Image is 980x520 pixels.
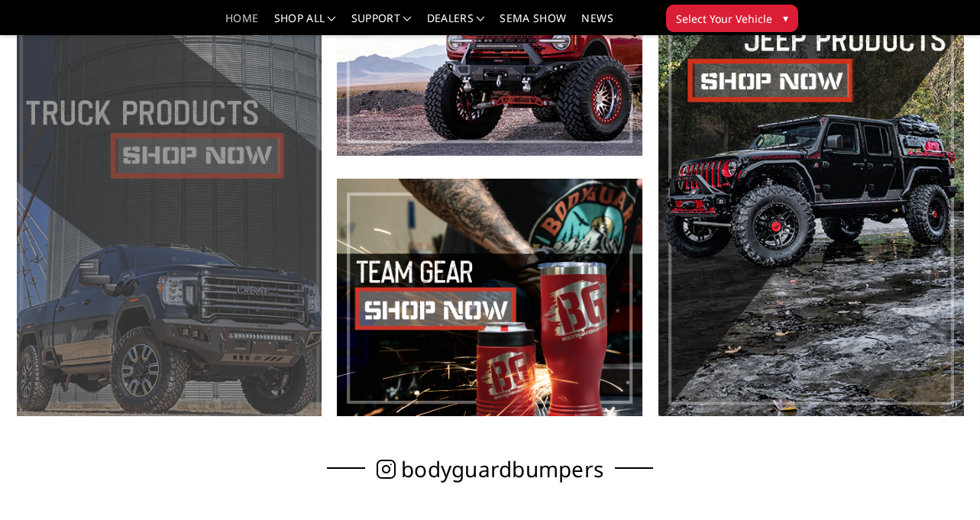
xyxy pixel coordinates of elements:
[401,461,603,477] span: bodyguardbumpers
[783,10,788,26] span: ▾
[500,13,566,35] a: SEMA Show
[274,13,336,35] a: shop all
[666,5,798,32] button: Select Your Vehicle
[676,11,772,27] span: Select Your Vehicle
[351,13,412,35] a: Support
[581,13,613,35] a: News
[427,13,485,35] a: Dealers
[225,13,258,35] a: Home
